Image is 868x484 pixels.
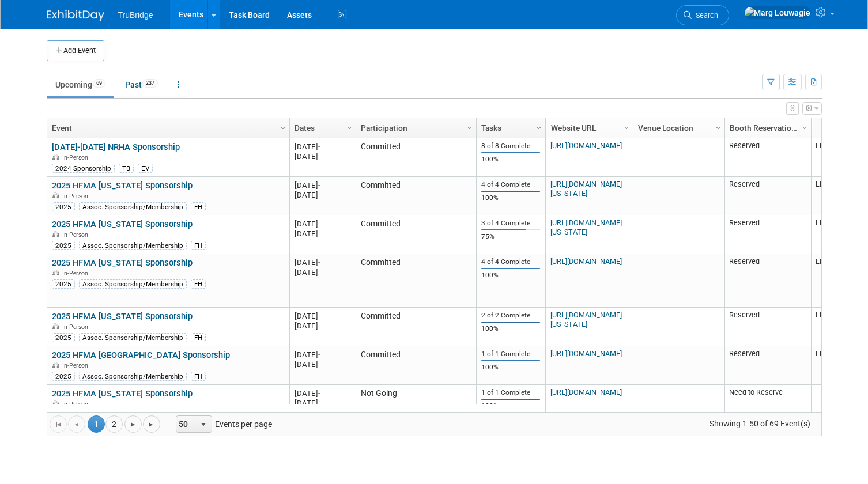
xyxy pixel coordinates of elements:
[724,138,811,177] td: Reserved
[191,372,206,381] div: FH
[93,79,105,88] span: 69
[699,415,821,432] span: Showing 1-50 of 69 Event(s)
[52,350,230,360] a: 2025 HFMA [GEOGRAPHIC_DATA] Sponsorship
[345,123,354,133] span: Column Settings
[52,219,193,229] a: 2025 HFMA [US_STATE] Sponsorship
[52,202,75,211] div: 2025
[622,123,631,133] span: Column Settings
[318,389,320,398] span: -
[52,400,59,406] img: In-Person Event
[176,416,196,432] span: 50
[744,6,811,19] img: Marg Louwagie
[356,138,476,177] td: Committed
[191,241,206,250] div: FH
[481,258,540,266] div: 4 of 4 Complete
[481,232,540,241] div: 75%
[481,219,540,228] div: 3 of 4 Complete
[481,118,538,138] a: Tasks
[481,180,540,189] div: 4 of 4 Complete
[361,118,469,138] a: Participation
[147,420,156,429] span: Go to the last page
[295,267,350,277] div: [DATE]
[533,118,545,135] a: Column Settings
[295,118,348,138] a: Dates
[52,333,75,342] div: 2025
[88,415,105,433] span: 1
[724,254,811,308] td: Reserved
[481,363,540,372] div: 100%
[798,118,811,135] a: Column Settings
[356,215,476,254] td: Committed
[551,118,625,138] a: Website URL
[52,258,193,268] a: 2025 HFMA [US_STATE] Sponsorship
[295,180,350,190] div: [DATE]
[550,257,622,266] a: [URL][DOMAIN_NAME]
[318,350,320,359] span: -
[318,312,320,320] span: -
[343,118,356,135] a: Column Settings
[277,118,289,135] a: Column Settings
[79,241,187,250] div: Assoc. Sponsorship/Membership
[52,164,115,173] div: 2024 Sponsorship
[550,388,622,396] a: [URL][DOMAIN_NAME]
[295,142,350,152] div: [DATE]
[550,349,622,358] a: [URL][DOMAIN_NAME]
[714,123,723,133] span: Column Settings
[79,372,187,381] div: Assoc. Sponsorship/Membership
[620,118,633,135] a: Column Settings
[550,311,622,328] a: [URL][DOMAIN_NAME][US_STATE]
[52,192,59,198] img: In-Person Event
[465,123,474,133] span: Column Settings
[356,346,476,385] td: Committed
[47,40,104,61] button: Add Event
[191,279,206,289] div: FH
[550,141,622,150] a: [URL][DOMAIN_NAME]
[318,181,320,190] span: -
[52,142,180,152] a: [DATE]-[DATE] NRHA Sponsorship
[481,271,540,279] div: 100%
[62,323,92,331] span: In-Person
[318,142,320,151] span: -
[79,333,187,342] div: Assoc. Sponsorship/Membership
[356,254,476,308] td: Committed
[62,154,92,161] span: In-Person
[52,270,59,275] img: In-Person Event
[356,385,476,423] td: Not Going
[79,279,187,289] div: Assoc. Sponsorship/Membership
[62,231,92,239] span: In-Person
[52,279,75,289] div: 2025
[161,415,284,433] span: Events per page
[47,10,104,21] img: ExhibitDay
[68,415,85,433] a: Go to the previous page
[138,164,153,173] div: EV
[47,74,114,96] a: Upcoming69
[129,420,138,429] span: Go to the next page
[119,164,134,173] div: TB
[52,180,193,191] a: 2025 HFMA [US_STATE] Sponsorship
[72,420,81,429] span: Go to the previous page
[52,362,59,368] img: In-Person Event
[481,388,540,397] div: 1 of 1 Complete
[295,229,350,239] div: [DATE]
[295,190,350,200] div: [DATE]
[724,346,811,385] td: Reserved
[191,333,206,342] div: FH
[295,219,350,229] div: [DATE]
[550,218,622,236] a: [URL][DOMAIN_NAME][US_STATE]
[191,202,206,211] div: FH
[550,180,622,198] a: [URL][DOMAIN_NAME][US_STATE]
[724,308,811,346] td: Reserved
[724,177,811,215] td: Reserved
[295,152,350,161] div: [DATE]
[199,420,208,429] span: select
[54,420,63,429] span: Go to the first page
[62,192,92,200] span: In-Person
[62,362,92,369] span: In-Person
[143,415,160,433] a: Go to the last page
[481,155,540,164] div: 100%
[692,11,718,20] span: Search
[142,79,158,88] span: 237
[481,194,540,202] div: 100%
[481,402,540,410] div: 100%
[730,118,803,138] a: Booth Reservation Status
